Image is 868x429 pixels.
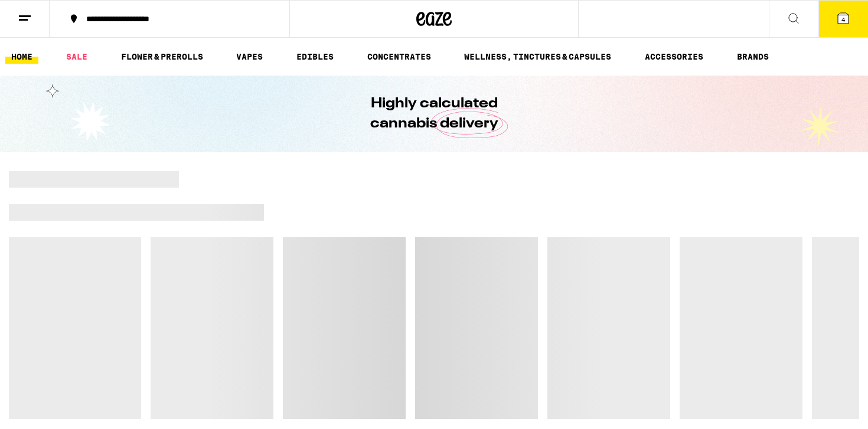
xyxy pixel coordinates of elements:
a: HOME [5,50,38,64]
a: CONCENTRATES [361,50,437,64]
h1: Highly calculated cannabis delivery [337,94,531,134]
a: WELLNESS, TINCTURES & CAPSULES [458,50,617,64]
a: VAPES [230,50,269,64]
a: EDIBLES [291,50,340,64]
a: SALE [60,50,93,64]
button: 4 [818,1,868,37]
a: FLOWER & PREROLLS [115,50,209,64]
a: BRANDS [731,50,775,64]
a: ACCESSORIES [639,50,709,64]
span: 4 [841,16,845,23]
